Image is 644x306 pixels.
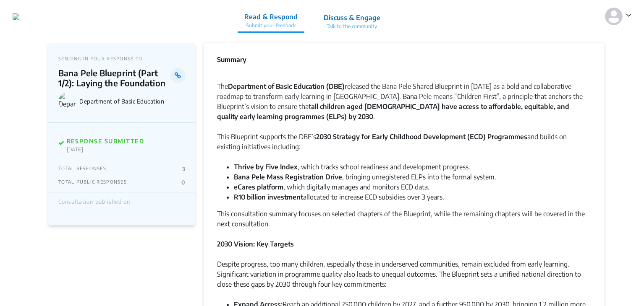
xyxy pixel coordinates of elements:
[234,183,283,191] strong: eCares platform
[234,182,591,192] li: , which digitally manages and monitors ECD data.
[58,92,76,110] img: Department of Basic Education logo
[217,102,569,121] strong: all children aged [DEMOGRAPHIC_DATA] have access to affordable, equitable, and quality early lear...
[234,163,298,171] strong: Thrive by Five Index
[316,132,527,141] strong: 2030 Strategy for Early Childhood Development (ECD) Programmes
[234,193,266,201] strong: R10 billion
[217,259,591,299] div: Despite progress, too many children, especially those in underserved communities, remain excluded...
[58,68,170,88] p: Bana Pele Blueprint (Part 1/2): Laying the Foundation
[217,240,294,248] strong: 2030 Vision: Key Targets
[217,132,591,162] div: This Blueprint supports the DBE’s and builds on existing initiatives including:
[234,173,342,181] strong: Bana Pele Mass Registration Drive
[181,179,185,186] p: 0
[234,172,591,182] li: , bringing unregistered ELPs into the formal system.
[234,162,591,172] li: , which tracks school readiness and development progress.
[605,8,623,25] img: person-default.svg
[58,199,130,210] div: Consultation published on
[234,192,591,202] li: allocated to increase ECD subsidies over 3 years.
[267,193,303,201] strong: investment
[244,12,298,22] p: Read & Respond
[217,81,591,132] div: The released the Bana Pele Shared Blueprint in [DATE] as a bold and collaborative roadmap to tran...
[79,98,185,105] p: Department of Basic Education
[324,23,380,30] p: Talk to the community
[67,146,144,153] p: [DATE]
[324,13,380,23] p: Discuss & Engage
[182,166,185,172] p: 3
[58,56,185,61] p: SENDING IN YOUR RESPONSE TO
[58,179,127,186] p: TOTAL PUBLIC RESPONSES
[13,13,19,20] img: dd3pie1mb9brh0krhk3z0xmyy6e5
[228,82,345,91] strong: Department of Basic Education (DBE)
[217,54,246,65] p: Summary
[58,166,106,172] p: TOTAL RESPONSES
[67,137,144,145] p: RESPONSE SUBMITTED
[217,209,591,239] div: This consultation summary focuses on selected chapters of the Blueprint, while the remaining chap...
[244,22,298,29] p: Submit your feedback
